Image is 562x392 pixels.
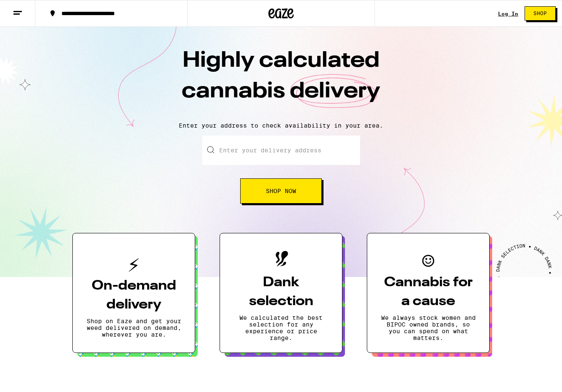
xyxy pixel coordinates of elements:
span: Shop [533,11,547,16]
a: Shop [518,6,562,21]
p: We always stock women and BIPOC owned brands, so you can spend on what matters. [381,314,476,341]
h1: Highly calculated cannabis delivery [134,46,428,115]
p: We calculated the best selection for any experience or price range. [233,314,329,341]
input: Enter your delivery address [202,136,360,165]
p: Enter your address to check availability in your area. [8,122,554,129]
p: Shop on Eaze and get your weed delivered on demand, wherever you are. [86,318,181,338]
h3: On-demand delivery [86,277,181,314]
h3: Cannabis for a cause [381,273,476,311]
span: Shop Now [266,188,296,194]
button: Cannabis for a causeWe always stock women and BIPOC owned brands, so you can spend on what matters. [367,233,490,353]
button: Shop [525,6,556,21]
h3: Dank selection [233,273,329,311]
button: Dank selectionWe calculated the best selection for any experience or price range. [220,233,342,353]
button: Shop Now [240,178,322,204]
button: On-demand deliveryShop on Eaze and get your weed delivered on demand, wherever you are. [72,233,195,353]
a: Log In [498,11,518,16]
